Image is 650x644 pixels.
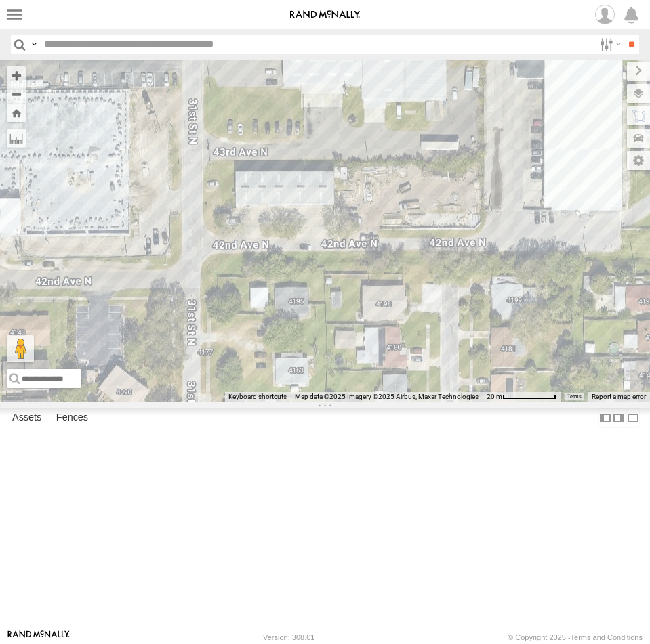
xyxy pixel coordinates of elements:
[290,10,361,20] img: rand-logo.svg
[49,409,95,428] label: Fences
[7,85,26,104] button: Zoom out
[7,129,26,148] label: Measure
[5,409,48,428] label: Assets
[508,633,643,641] div: © Copyright 2025 -
[295,393,479,400] span: Map data ©2025 Imagery ©2025 Airbus, Maxar Technologies
[228,392,287,402] button: Keyboard shortcuts
[7,66,26,85] button: Zoom in
[571,633,643,641] a: Terms and Conditions
[567,393,582,399] a: Terms (opens in new tab)
[592,393,646,400] a: Report a map error
[7,335,34,362] button: Drag Pegman onto the map to open Street View
[263,633,314,641] div: Version: 308.01
[594,35,624,54] label: Search Filter Options
[28,35,39,54] label: Search Query
[487,393,502,400] span: 20 m
[626,408,640,428] label: Hide Summary Table
[627,151,650,170] label: Map Settings
[7,104,26,122] button: Zoom Home
[612,408,626,428] label: Dock Summary Table to the Right
[483,392,561,402] button: Map Scale: 20 m per 76 pixels
[7,630,70,644] a: Visit our Website
[598,408,612,428] label: Dock Summary Table to the Left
